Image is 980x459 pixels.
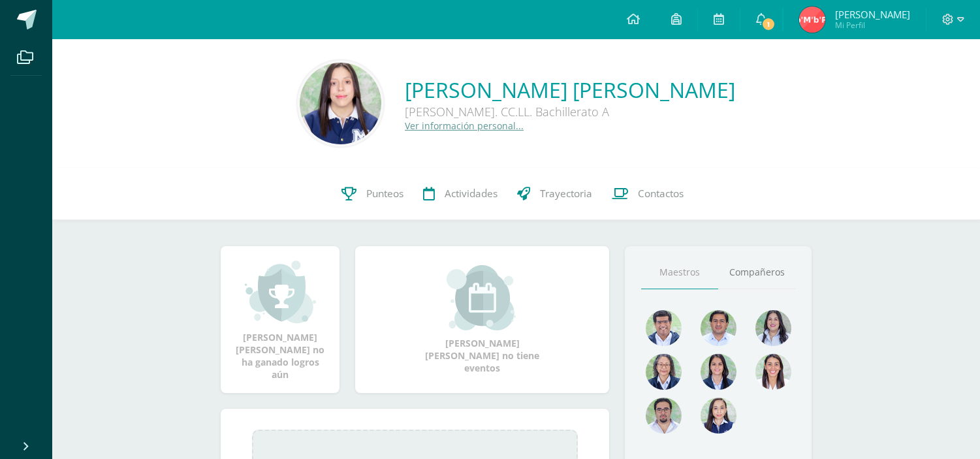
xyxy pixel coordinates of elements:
img: ca3c5678045a47df34288d126a1d4061.png [799,7,825,33]
span: Trayectoria [540,187,592,200]
span: [PERSON_NAME] [835,8,910,21]
img: d4e0c534ae446c0d00535d3bb96704e9.png [701,354,736,390]
div: [PERSON_NAME] [PERSON_NAME] no tiene eventos [417,265,548,374]
a: Punteos [332,168,413,220]
img: event_small.png [447,265,518,330]
a: Maestros [641,256,718,289]
span: Actividades [445,187,498,200]
a: Contactos [602,168,693,220]
a: Actividades [413,168,507,220]
span: Contactos [638,187,684,200]
a: Compañeros [718,256,795,289]
a: Trayectoria [507,168,602,220]
span: 1 [761,17,776,31]
a: Ver información personal... [405,119,524,132]
img: e0582db7cc524a9960c08d03de9ec803.png [701,398,736,434]
img: 38d188cc98c34aa903096de2d1c9671e.png [755,354,791,390]
img: achievement_small.png [245,259,316,324]
img: 576653604e9d30cb4d64599c1ed014c5.png [300,63,381,144]
a: [PERSON_NAME] [PERSON_NAME] [405,76,735,104]
div: [PERSON_NAME] [PERSON_NAME] no ha ganado logros aún [234,259,326,381]
img: 1e7bfa517bf798cc96a9d855bf172288.png [701,310,736,346]
img: 1934cc27df4ca65fd091d7882280e9dd.png [755,310,791,346]
img: 68491b968eaf45af92dd3338bd9092c6.png [646,354,682,390]
img: 484afa508d8d35e59a7ea9d5d4640c41.png [646,310,682,346]
div: [PERSON_NAME]. CC.LL. Bachillerato A [405,104,735,119]
img: d7e1be39c7a5a7a89cfb5608a6c66141.png [646,398,682,434]
span: Mi Perfil [835,20,910,31]
span: Punteos [366,187,403,200]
